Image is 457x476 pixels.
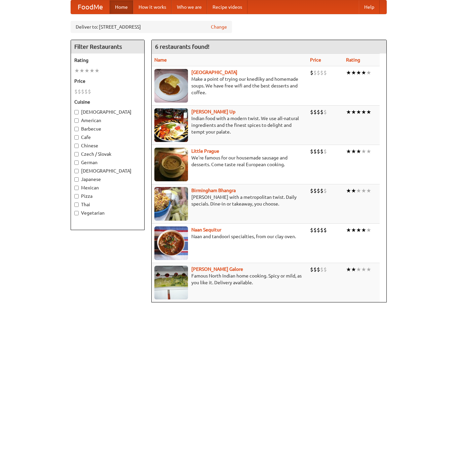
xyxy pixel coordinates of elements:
div: Deliver to: [STREET_ADDRESS] [71,21,232,33]
li: $ [310,148,313,155]
li: ★ [356,226,361,234]
li: $ [323,148,327,155]
li: ★ [366,69,371,76]
li: $ [78,88,81,95]
a: [PERSON_NAME] Galore [191,266,243,272]
li: ★ [366,187,371,194]
li: $ [88,88,91,95]
li: ★ [366,266,371,273]
a: [GEOGRAPHIC_DATA] [191,70,237,75]
li: $ [310,226,313,234]
a: Naan Sequitur [191,227,221,232]
li: ★ [351,266,356,273]
li: $ [317,108,320,116]
li: ★ [356,187,361,194]
li: ★ [346,108,351,116]
a: Recipe videos [207,0,247,14]
li: ★ [351,226,356,234]
li: ★ [366,226,371,234]
li: ★ [74,67,79,74]
li: ★ [84,67,89,74]
li: ★ [351,69,356,76]
li: $ [74,88,78,95]
li: ★ [366,108,371,116]
img: currygalore.jpg [154,266,188,299]
li: ★ [361,148,366,155]
li: ★ [356,148,361,155]
li: ★ [361,187,366,194]
label: Czech / Slovak [74,151,141,157]
input: Mexican [74,186,79,190]
a: Rating [346,57,360,63]
li: ★ [356,69,361,76]
p: Naan and tandoori specialties, from our clay oven. [154,233,305,240]
img: littleprague.jpg [154,148,188,181]
li: $ [317,266,320,273]
li: $ [310,266,313,273]
li: ★ [94,67,100,74]
input: Thai [74,203,79,207]
input: Barbecue [74,127,79,131]
b: Birmingham Bhangra [191,188,236,193]
p: Indian food with a modern twist. We use all-natural ingredients and the finest spices to delight ... [154,115,305,135]
li: $ [323,226,327,234]
li: $ [323,187,327,194]
input: Czech / Slovak [74,152,79,156]
li: $ [320,148,323,155]
input: American [74,118,79,123]
a: Price [310,57,321,63]
li: $ [320,266,323,273]
img: naansequitur.jpg [154,226,188,260]
h4: Filter Restaurants [71,40,144,53]
li: ★ [346,69,351,76]
img: bhangra.jpg [154,187,188,221]
li: $ [317,148,320,155]
a: Who we are [172,0,207,14]
li: ★ [366,148,371,155]
li: ★ [361,226,366,234]
li: ★ [346,148,351,155]
li: $ [323,69,327,76]
li: $ [310,69,313,76]
input: [DEMOGRAPHIC_DATA] [74,169,79,173]
p: Famous North Indian home cooking. Spicy or mild, as you like it. Delivery available. [154,272,305,286]
a: Little Prague [191,148,219,154]
h5: Price [74,78,141,84]
li: $ [320,226,323,234]
img: czechpoint.jpg [154,69,188,103]
label: Chinese [74,142,141,149]
label: Vegetarian [74,210,141,216]
label: Barbecue [74,125,141,132]
li: $ [323,266,327,273]
li: ★ [361,266,366,273]
li: ★ [346,226,351,234]
li: ★ [356,266,361,273]
h5: Rating [74,57,141,64]
label: [DEMOGRAPHIC_DATA] [74,168,141,174]
li: $ [317,69,320,76]
a: FoodMe [71,0,110,14]
li: $ [84,88,88,95]
input: Japanese [74,177,79,182]
li: $ [320,69,323,76]
label: Pizza [74,193,141,199]
li: ★ [346,187,351,194]
a: Name [154,57,167,63]
a: How it works [133,0,172,14]
input: [DEMOGRAPHIC_DATA] [74,110,79,114]
p: Make a point of trying our knedlíky and homemade soups. We have free wifi and the best desserts a... [154,76,305,96]
h5: Cuisine [74,99,141,105]
li: $ [317,226,320,234]
label: Mexican [74,184,141,191]
li: $ [313,226,317,234]
li: $ [313,148,317,155]
li: $ [313,69,317,76]
li: $ [320,187,323,194]
img: curryup.jpg [154,108,188,142]
b: [PERSON_NAME] Up [191,109,235,114]
input: Chinese [74,144,79,148]
p: [PERSON_NAME] with a metropolitan twist. Daily specials. Dine-in or takeaway, you choose. [154,194,305,207]
li: ★ [351,187,356,194]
